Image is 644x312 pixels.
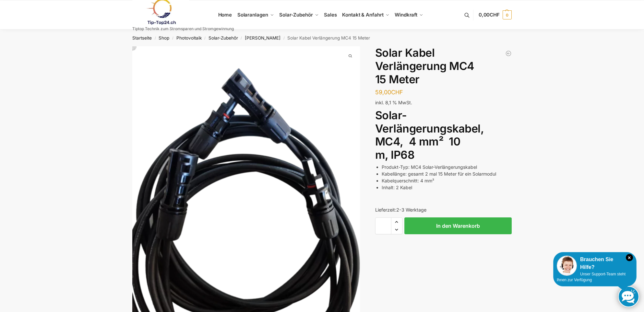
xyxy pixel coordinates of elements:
[557,256,633,271] div: Brauchen Sie Hilfe?
[238,36,245,41] span: /
[479,5,512,25] a: 0,00CHF 0
[234,0,276,29] a: Solaranlagen
[382,170,512,177] li: Kabellänge: gesamt 2 mal 15 Meter für ein Solarmodul
[490,12,500,18] span: CHF
[279,12,313,18] span: Solar-Zubehör
[391,225,402,234] span: Reduce quantity
[176,35,202,40] a: Photovoltaik
[392,0,426,29] a: Windkraft
[121,29,523,46] nav: Breadcrumb
[324,12,337,18] span: Sales
[209,35,238,40] a: Solar-Zubehör
[375,46,512,86] h1: Solar Kabel Verlängerung MC4 15 Meter
[375,100,412,105] span: inkl. 8,1 % MwSt.
[280,36,287,41] span: /
[152,36,159,41] span: /
[375,89,403,96] bdi: 59,00
[202,36,209,41] span: /
[321,0,340,29] a: Sales
[169,36,176,41] span: /
[277,0,321,29] a: Solar-Zubehör
[391,89,403,96] span: CHF
[396,207,426,213] span: 2-3 Werktage
[382,184,512,191] li: Inhalt: 2 Kabel
[557,272,626,282] span: Unser Support-Team steht Ihnen zur Verfügung
[375,207,426,213] span: Lieferzeit:
[505,50,512,57] a: Shelly Pro 3EM
[375,217,391,234] input: Produktmenge
[132,35,152,40] a: Startseite
[132,27,234,31] p: Tiptop Technik zum Stromsparen und Stromgewinnung
[340,0,392,29] a: Kontakt & Anfahrt
[391,218,402,226] span: Increase quantity
[245,35,280,40] a: [PERSON_NAME]
[382,164,512,170] li: Produkt-Typ: MC4 Solar-Verlängerungskabel
[395,12,417,18] span: Windkraft
[404,217,512,234] button: In den Warenkorb
[237,12,268,18] span: Solaranlagen
[342,12,383,18] span: Kontakt & Anfahrt
[503,10,512,19] span: 0
[375,109,512,162] h1: Solar-Verlängerungskabel, MC4, 4 mm² 10 m, IP68
[382,177,512,184] li: Kabelquerschnitt: 4 mm²
[159,35,169,40] a: Shop
[557,256,577,276] img: Customer service
[626,254,633,261] i: Schließen
[479,12,500,18] span: 0,00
